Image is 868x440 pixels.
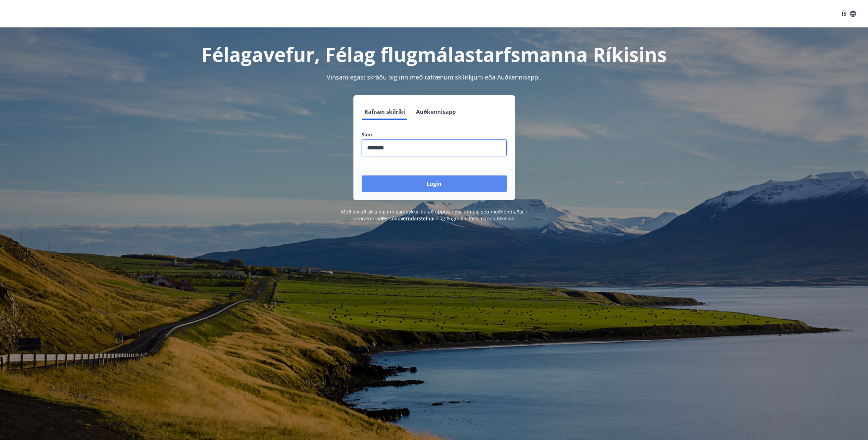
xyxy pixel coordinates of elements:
[327,73,542,81] span: Vinsamlegast skráðu þig inn með rafrænum skilríkjum eða Auðkennisappi.
[838,8,860,20] button: ÍS
[382,215,433,222] a: Persónuverndarstefna
[413,103,458,120] button: Auðkennisapp
[362,175,507,192] button: Login
[196,41,672,67] h1: Félagavefur, Félag flugmálastarfsmanna Ríkisins
[341,208,527,222] span: Með því að skrá þig inn samþykkir þú að upplýsingar um þig séu meðhöndlaðar í samræmi við Félag f...
[362,103,408,120] button: Rafræn skilríki
[362,131,507,138] label: Sími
